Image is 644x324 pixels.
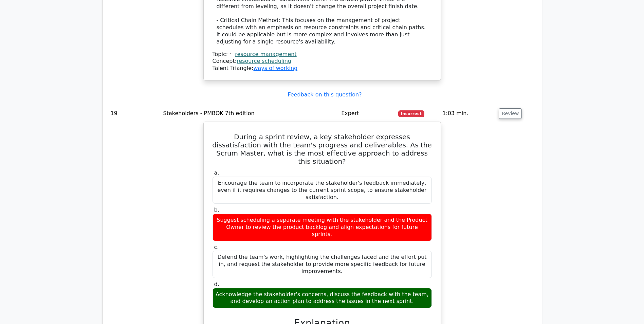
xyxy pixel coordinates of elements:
[398,110,424,117] span: Incorrect
[213,51,432,72] div: Talent Triangle:
[214,244,219,250] span: c.
[288,91,362,98] a: Feedback on this question?
[214,169,219,176] span: a.
[253,65,297,71] a: ways of working
[237,58,291,64] a: resource scheduling
[212,133,433,165] h5: During a sprint review, a key stakeholder expresses dissatisfaction with the team's progress and ...
[213,177,432,204] div: Encourage the team to incorporate the stakeholder's feedback immediately, even if it requires cha...
[214,206,219,213] span: b.
[213,214,432,241] div: Suggest scheduling a separate meeting with the stakeholder and the Product Owner to review the pr...
[440,104,496,123] td: 1:03 min.
[235,51,296,57] a: resource management
[499,108,522,119] button: Review
[108,104,161,123] td: 19
[338,104,395,123] td: Expert
[213,251,432,278] div: Defend the team's work, highlighting the challenges faced and the effort put in, and request the ...
[213,58,432,65] div: Concept:
[213,51,432,58] div: Topic:
[161,104,339,123] td: Stakeholders - PMBOK 7th edition
[213,288,432,308] div: Acknowledge the stakeholder's concerns, discuss the feedback with the team, and develop an action...
[214,281,219,287] span: d.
